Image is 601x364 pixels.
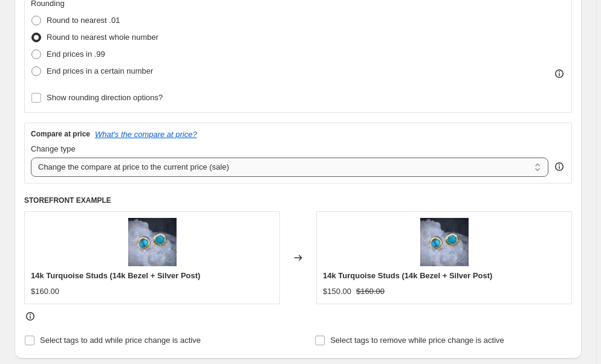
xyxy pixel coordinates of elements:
[40,336,201,345] span: Select tags to add while price change is active
[31,144,76,153] span: Change type
[47,33,158,42] span: Round to nearest whole number
[47,66,153,75] span: End prices in a certain number
[356,286,385,298] strike: $160.00
[323,271,492,280] span: 14k Turquoise Studs (14k Bezel + Silver Post)
[323,286,351,298] div: $150.00
[128,218,177,266] img: il_fullxfull.1543784589_i5yd_80x.jpg
[47,93,163,102] span: Show rounding direction options?
[31,271,200,280] span: 14k Turquoise Studs (14k Bezel + Silver Post)
[31,286,59,298] div: $160.00
[31,129,90,139] h3: Compare at price
[420,218,469,266] img: il_fullxfull.1543784589_i5yd_80x.jpg
[24,196,572,205] h6: STOREFRONT EXAMPLE
[47,16,120,25] span: Round to nearest .01
[553,161,565,173] div: help
[47,49,105,59] span: End prices in .99
[330,336,504,345] span: Select tags to remove while price change is active
[95,130,197,139] button: What's the compare at price?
